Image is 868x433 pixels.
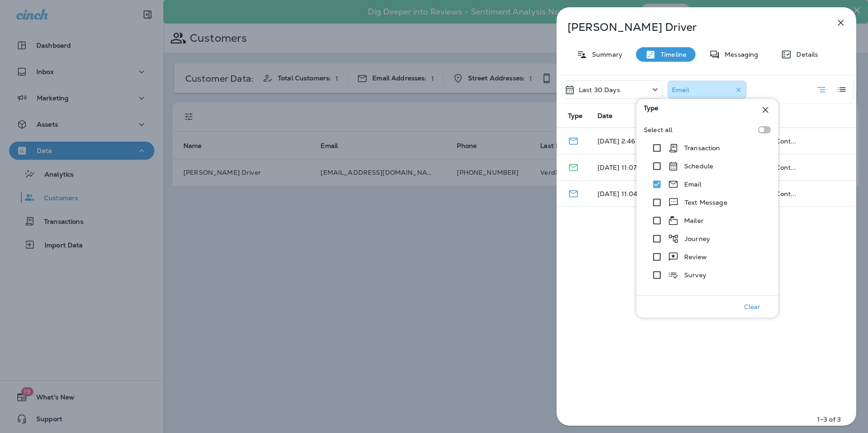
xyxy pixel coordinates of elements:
[568,136,579,144] span: Email - Delivered
[597,190,668,197] p: [DATE] 11:04 AM
[644,126,672,133] p: Select all
[579,86,620,93] p: Last 30 Days
[744,303,761,310] p: Clear
[597,112,613,120] span: Date
[568,112,583,120] span: Type
[567,21,815,34] p: [PERSON_NAME] Driver
[684,181,701,188] p: Email
[672,86,689,93] p: Email
[568,189,579,197] span: Email - Delivered
[817,415,841,424] p: 1–3 of 3
[792,51,818,58] p: Details
[568,162,579,171] span: Email - Opened
[738,300,767,313] button: Clear
[833,80,851,98] button: Log View
[812,80,830,99] button: Summary View
[720,51,758,58] p: Messaging
[684,162,713,170] p: Schedule
[587,51,622,58] p: Summary
[597,138,668,145] p: [DATE] 2:46 PM
[684,144,720,152] p: Transaction
[644,104,659,115] span: Type
[684,253,707,261] p: Review
[685,235,710,242] p: Journey
[597,164,668,171] p: [DATE] 11:07 AM
[656,51,686,58] p: Timeline
[684,217,704,224] p: Mailer
[685,199,727,206] p: Text Message
[684,271,706,279] p: Survey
